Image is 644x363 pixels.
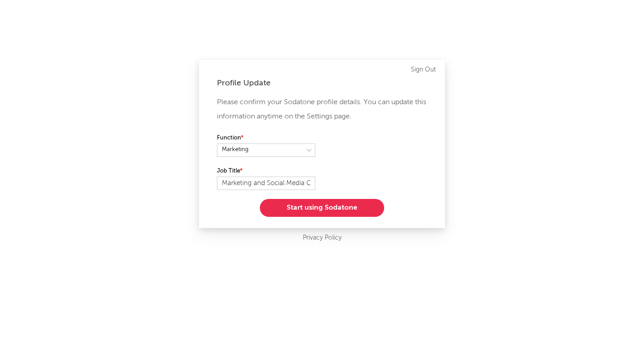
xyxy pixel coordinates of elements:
[260,199,384,217] button: Start using Sodatone
[411,64,436,75] a: Sign Out
[217,78,427,89] div: Profile Update
[217,95,427,124] p: Please confirm your Sodatone profile details. You can update this information anytime on the Sett...
[303,232,342,244] a: Privacy Policy
[217,166,315,177] label: Job Title
[217,133,315,144] label: Function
